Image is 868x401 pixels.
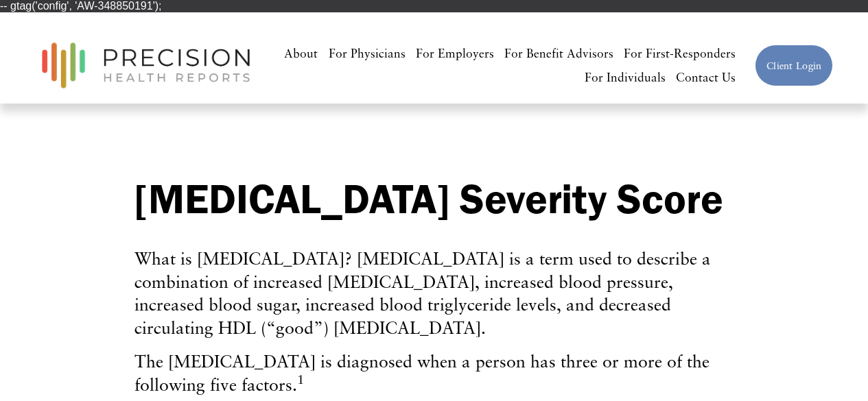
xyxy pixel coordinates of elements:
img: Precision Health Reports [35,36,257,95]
a: Client Login [755,45,833,86]
a: Contact Us [676,65,736,89]
a: For Benefit Advisors [504,41,613,65]
a: For First-Responders [624,41,736,65]
strong: [MEDICAL_DATA] Severity Score [134,173,723,223]
sup: 1 [297,372,304,387]
a: For Physicians [329,41,406,65]
a: About [284,41,318,65]
span: The [MEDICAL_DATA] is diagnosed when a person has three or more of the following five factors. [134,351,709,395]
a: For Individuals [585,65,666,89]
span: What is [MEDICAL_DATA]? [MEDICAL_DATA] is a term used to describe a combination of increased [MED... [134,248,711,338]
a: For Employers [416,41,494,65]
